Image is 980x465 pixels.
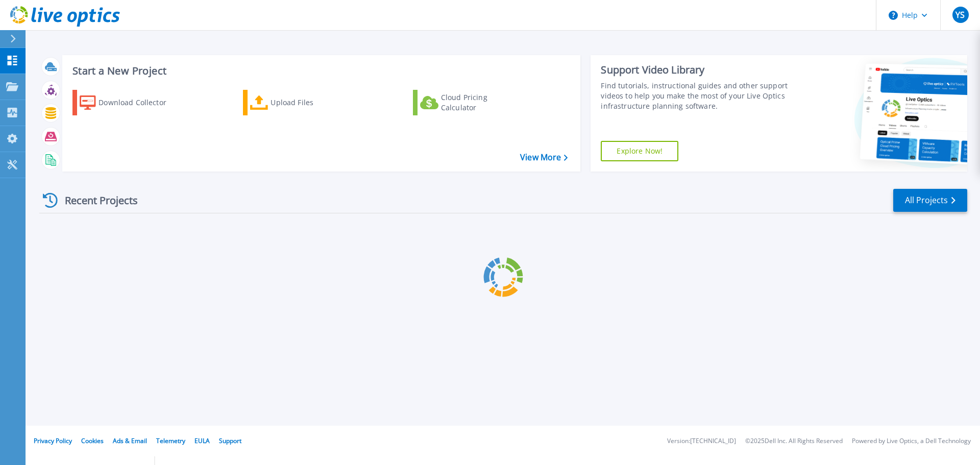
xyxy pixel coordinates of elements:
a: Ads & Email [113,436,147,445]
a: Download Collector [72,90,186,115]
li: Version: [TECHNICAL_ID] [667,438,736,445]
div: Cloud Pricing Calculator [441,92,523,113]
li: Powered by Live Optics, a Dell Technology [852,438,971,445]
a: Privacy Policy [34,436,72,445]
a: Upload Files [243,90,357,115]
a: Explore Now! [601,141,678,161]
span: YS [955,11,965,19]
a: Telemetry [156,436,185,445]
div: Recent Projects [39,188,152,213]
div: Download Collector [99,92,180,113]
div: Upload Files [271,92,352,113]
a: Cookies [81,436,104,445]
h3: Start a New Project [72,65,568,77]
div: Support Video Library [601,63,793,77]
a: Support [219,436,241,445]
li: © 2025 Dell Inc. All Rights Reserved [745,438,843,445]
div: Find tutorials, instructional guides and other support videos to help you make the most of your L... [601,81,793,111]
a: EULA [194,436,210,445]
a: All Projects [893,189,967,212]
a: View More [520,153,568,162]
a: Cloud Pricing Calculator [413,90,527,115]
